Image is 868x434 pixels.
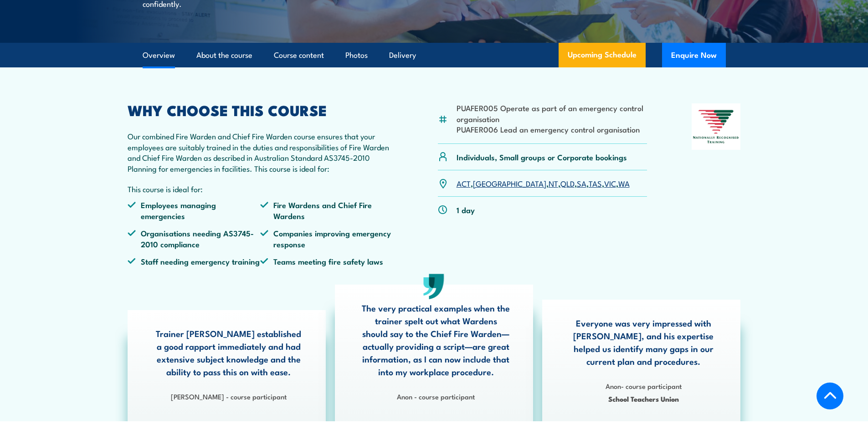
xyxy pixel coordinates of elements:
[196,43,252,67] a: About the course
[128,131,394,174] p: Our combined Fire Warden and Chief Fire Warden course ensures that your employees are suitably tr...
[154,327,303,378] p: Trainer [PERSON_NAME] established a good rapport immediately and had extensive subject knowledge ...
[692,103,741,150] img: Nationally Recognised Training logo.
[549,178,558,189] a: NT
[457,204,475,215] p: 1 day
[274,43,324,67] a: Course content
[457,124,647,134] li: PUAFER006 Lead an emergency control organisation
[457,102,647,124] li: PUAFER005 Operate as part of an emergency control organisation
[457,178,630,189] p: , , , , , , ,
[589,178,602,189] a: TAS
[618,178,630,189] a: WA
[569,393,718,404] span: School Teachers Union
[362,301,510,378] p: The very practical examples when the trainer spelt out what Wardens should say to the Chief Fire ...
[662,43,726,67] button: Enquire Now
[128,256,261,266] li: Staff needing emergency training
[457,152,627,162] p: Individuals, Small groups or Corporate bookings
[171,391,287,401] strong: [PERSON_NAME] - course participant
[606,381,682,391] strong: Anon- course participant
[345,43,368,67] a: Photos
[457,178,471,189] a: ACT
[604,178,616,189] a: VIC
[559,43,646,67] a: Upcoming Schedule
[389,43,416,67] a: Delivery
[128,103,394,116] h2: WHY CHOOSE THIS COURSE
[577,178,586,189] a: SA
[260,228,393,249] li: Companies improving emergency response
[397,391,475,401] strong: Anon - course participant
[560,178,575,189] a: QLD
[128,228,261,249] li: Organisations needing AS3745-2010 compliance
[569,317,718,368] p: Everyone was very impressed with [PERSON_NAME], and his expertise helped us identify many gaps in...
[128,199,261,221] li: Employees managing emergencies
[473,178,546,189] a: [GEOGRAPHIC_DATA]
[143,43,175,67] a: Overview
[260,256,393,266] li: Teams meeting fire safety laws
[260,199,393,221] li: Fire Wardens and Chief Fire Wardens
[128,184,394,194] p: This course is ideal for:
